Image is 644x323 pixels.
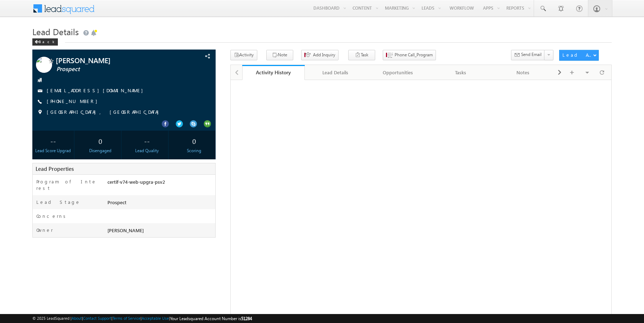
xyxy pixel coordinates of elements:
[36,165,74,172] span: Lead Properties
[47,87,147,93] a: [EMAIL_ADDRESS][DOMAIN_NAME]
[492,65,555,80] a: Notes
[395,52,433,58] span: Phone Call_Program
[429,65,492,80] a: Tasks
[367,65,429,80] a: Opportunities
[72,316,82,320] a: About
[36,57,52,75] img: Profile photo
[32,315,252,322] span: © 2025 LeadSquared | | | | |
[241,316,252,321] span: 51284
[32,26,79,37] span: Lead Details
[36,178,99,191] label: Program of Interest
[305,65,367,80] a: Lead Details
[175,134,213,148] div: 0
[56,57,170,64] span: [PERSON_NAME]
[170,316,252,321] span: Your Leadsquared Account Number is
[36,227,53,233] label: Owner
[310,68,361,77] div: Lead Details
[81,148,119,154] div: Disengaged
[112,316,141,320] a: Terms of Service
[313,52,335,58] span: Add Inquiry
[383,50,436,60] button: Phone Call_Program
[34,148,73,154] div: Lead Score Upgrad
[521,51,542,58] span: Send Email
[47,98,101,105] span: [PHONE_NUMBER]
[34,134,73,148] div: --
[175,148,213,154] div: Scoring
[106,178,215,188] div: certif-v74-web-upgra-psv2
[81,134,119,148] div: 0
[128,148,166,154] div: Lead Quality
[559,50,599,61] button: Lead Actions
[248,69,299,76] div: Activity History
[242,65,305,80] a: Activity History
[266,50,293,60] button: Note
[47,109,162,116] span: [GEOGRAPHIC_DATA], [GEOGRAPHIC_DATA]
[373,68,423,77] div: Opportunities
[32,38,58,46] div: Back
[36,199,80,205] label: Lead Stage
[36,213,68,219] label: Concerns
[230,50,257,60] button: Activity
[107,227,144,233] span: [PERSON_NAME]
[301,50,339,60] button: Add Inquiry
[498,68,548,77] div: Notes
[83,316,111,320] a: Contact Support
[56,66,171,73] span: Prospect
[562,52,593,58] div: Lead Actions
[128,134,166,148] div: --
[106,199,215,209] div: Prospect
[142,316,169,320] a: Acceptable Use
[32,38,61,44] a: Back
[511,50,545,60] button: Send Email
[348,50,375,60] button: Task
[435,68,486,77] div: Tasks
